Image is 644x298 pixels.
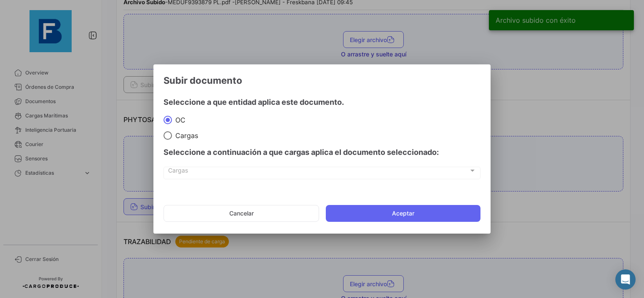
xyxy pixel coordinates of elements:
button: Cancelar [164,205,319,222]
span: Cargas [168,169,469,176]
h4: Seleccione a que entidad aplica este documento. [164,96,480,108]
h4: Seleccione a continuación a que cargas aplica el documento seleccionado: [164,146,480,158]
span: OC [172,116,185,124]
button: Aceptar [326,205,480,222]
div: Abrir Intercom Messenger [615,269,636,290]
h3: Subir documento [164,74,480,86]
span: Cargas [172,131,198,140]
